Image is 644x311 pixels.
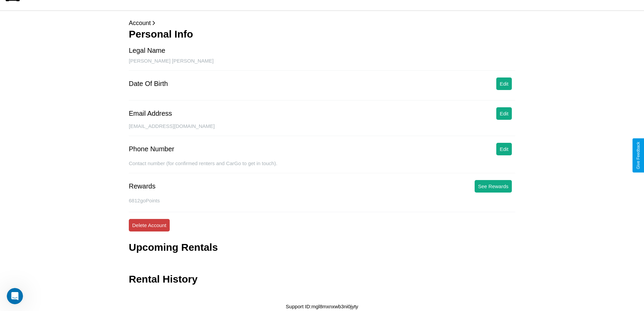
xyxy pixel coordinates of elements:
[129,219,170,231] button: Delete Account
[129,242,218,253] h3: Upcoming Rentals
[129,182,156,190] div: Rewards
[129,160,515,173] div: Contact number (for confirmed renters and CarGo to get in touch).
[7,288,23,304] iframe: Intercom live chat
[129,145,174,153] div: Phone Number
[129,80,168,88] div: Date Of Birth
[129,196,515,205] p: 6812 goPoints
[129,273,197,285] h3: Rental History
[475,180,512,193] button: See Rewards
[129,123,515,136] div: [EMAIL_ADDRESS][DOMAIN_NAME]
[286,302,358,311] p: Support ID: mgl8mxnxwb3ni0jyty
[129,58,515,71] div: [PERSON_NAME] [PERSON_NAME]
[496,107,512,120] button: Edit
[496,143,512,155] button: Edit
[129,47,165,54] div: Legal Name
[496,77,512,90] button: Edit
[636,142,641,169] div: Give Feedback
[129,28,515,40] h3: Personal Info
[129,18,515,28] p: Account
[129,110,172,117] div: Email Address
